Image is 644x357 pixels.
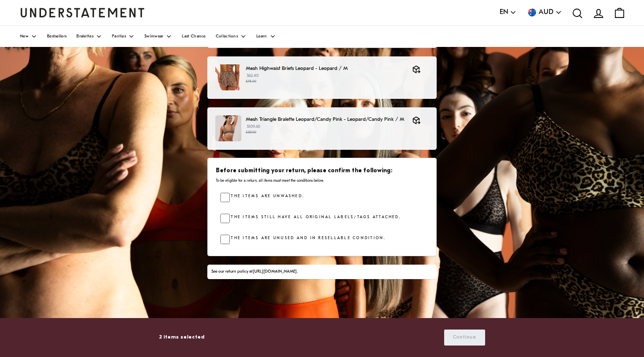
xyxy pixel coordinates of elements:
a: [URL][DOMAIN_NAME] [253,270,297,274]
span: AUD [539,7,554,18]
a: New [20,26,37,47]
a: Swimwear [144,26,172,47]
h3: Before submitting your return, please confirm the following: [216,167,428,175]
label: The items still have all original labels/tags attached. [228,214,401,222]
span: Collections [216,34,238,38]
button: EN [500,7,517,18]
p: Mesh Triangle Bralette Leopard/Candy Pink - Leopard/Candy Pink / M [246,115,404,124]
span: Last Chance [182,34,205,38]
strike: $78.00 [246,80,256,83]
span: Swimwear [144,34,163,38]
span: EN [500,7,508,18]
a: Bestsellers [47,26,66,47]
a: Panties [112,26,134,47]
p: To be eligible for a return, all items must meet the conditions below. [216,179,428,184]
p: Mesh Highwaist Briefs Leopard - Leopard / M [246,64,404,73]
img: LEOM-HIW-003_Mesh_Highwaist_Briefs_Leopard_1.jpg [215,64,241,90]
a: Understatement Homepage [20,8,145,17]
img: 438_516df1c0-c2e7-4341-9396-d16bf163ddec.jpg [215,115,241,141]
span: Learn [256,34,267,38]
span: Bralettes [76,34,93,38]
a: Collections [216,26,246,47]
strike: $137.00 [246,131,256,134]
span: Bestsellers [47,34,66,38]
a: Learn [256,26,276,47]
label: The items are unwashed. [228,193,304,201]
label: The items are unused and in resellable condition. [228,235,386,243]
div: See our return policy at . [211,269,433,275]
p: $62.40 [246,73,404,85]
p: $109.60 [246,124,404,136]
a: Bralettes [76,26,102,47]
button: AUD [527,7,562,18]
span: New [20,34,28,38]
a: Last Chance [182,26,205,47]
span: Panties [112,34,126,38]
